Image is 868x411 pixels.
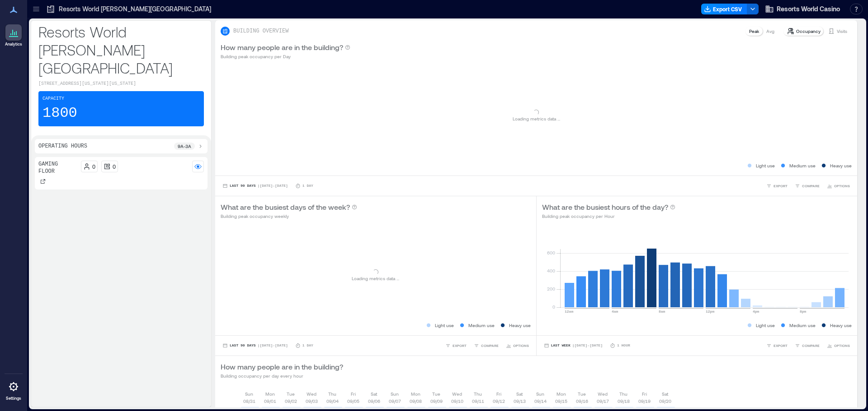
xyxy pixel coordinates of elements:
button: Last 90 Days |[DATE]-[DATE] [221,181,290,190]
p: 09/06 [368,397,380,405]
span: COMPARE [481,343,499,348]
p: 09/02 [285,397,297,405]
span: EXPORT [453,343,467,348]
p: Thu [328,390,336,397]
p: 09/05 [347,397,359,405]
p: Sat [371,390,377,397]
p: Sat [516,390,523,397]
p: 09/01 [264,397,276,405]
p: Fri [351,390,356,397]
p: 1 Day [302,183,313,189]
button: COMPARE [472,341,500,350]
button: Last Week |[DATE]-[DATE] [542,341,604,350]
p: Occupancy [796,28,821,35]
p: 09/10 [451,397,463,405]
p: Building peak occupancy per Day [221,53,350,60]
p: How many people are in the building? [221,361,343,372]
p: Operating Hours [38,143,87,150]
p: Settings [6,396,21,401]
p: Analytics [5,42,22,47]
p: Sat [662,390,668,397]
p: Light use [756,322,775,329]
p: Mon [557,390,566,397]
button: OPTIONS [504,341,531,350]
p: Wed [307,390,316,397]
p: 0 [92,163,95,170]
p: 09/03 [306,397,318,405]
p: 09/12 [493,397,505,405]
button: EXPORT [764,341,789,350]
p: How many people are in the building? [221,42,343,53]
span: COMPARE [802,183,820,189]
p: Tue [432,390,440,397]
p: Medium use [468,322,495,329]
p: Resorts World [PERSON_NAME][GEOGRAPHIC_DATA] [38,23,204,77]
p: 09/07 [389,397,401,405]
tspan: 200 [547,286,555,291]
p: Thu [474,390,482,397]
p: Loading metrics data ... [513,115,560,122]
p: Tue [287,390,295,397]
button: COMPARE [793,341,821,350]
tspan: 600 [547,250,555,255]
p: 09/14 [534,397,547,405]
span: OPTIONS [513,343,529,348]
a: Settings [3,376,24,404]
p: Medium use [789,162,816,169]
p: 09/04 [326,397,339,405]
span: COMPARE [802,343,820,348]
p: [STREET_ADDRESS][US_STATE][US_STATE] [38,80,204,88]
p: Fri [496,390,501,397]
p: Wed [452,390,462,397]
text: 12am [565,309,573,314]
p: Resorts World [PERSON_NAME][GEOGRAPHIC_DATA] [59,5,211,14]
p: BUILDING OVERVIEW [233,28,288,35]
p: 1 Hour [617,343,630,348]
p: Thu [619,390,627,397]
p: 09/08 [410,397,422,405]
p: Heavy use [830,162,852,169]
button: OPTIONS [825,181,852,190]
p: Sun [245,390,253,397]
text: 8am [659,309,665,314]
p: 09/17 [597,397,609,405]
p: 09/16 [576,397,588,405]
p: Mon [265,390,275,397]
p: Heavy use [830,322,852,329]
span: OPTIONS [834,343,850,348]
p: 9a - 3a [178,143,191,150]
p: Light use [756,162,775,169]
text: 4pm [753,309,759,314]
button: Export CSV [701,4,747,14]
p: 09/19 [638,397,651,405]
p: Wed [598,390,608,397]
p: 09/13 [514,397,526,405]
p: What are the busiest days of the week? [221,202,350,212]
span: EXPORT [774,183,788,189]
p: Building occupancy per day every hour [221,372,343,379]
span: Resorts World Casino [777,5,840,14]
p: Visits [837,28,847,35]
p: 0 [113,163,116,170]
p: 09/15 [555,397,567,405]
text: 8pm [800,309,807,314]
p: Loading metrics data ... [352,275,399,282]
p: Fri [642,390,647,397]
span: EXPORT [774,343,788,348]
p: Building peak occupancy per Hour [542,212,675,220]
button: EXPORT [764,181,789,190]
p: Mon [411,390,420,397]
tspan: 400 [547,268,555,273]
p: Medium use [789,322,816,329]
p: Sun [536,390,544,397]
button: EXPORT [443,341,468,350]
button: OPTIONS [825,341,852,350]
p: Capacity [42,95,64,102]
button: Last 90 Days |[DATE]-[DATE] [221,341,290,350]
a: Analytics [2,22,25,50]
button: Resorts World Casino [762,2,843,16]
p: Tue [578,390,586,397]
p: Heavy use [509,322,531,329]
p: Avg [766,28,774,35]
tspan: 0 [552,304,555,309]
